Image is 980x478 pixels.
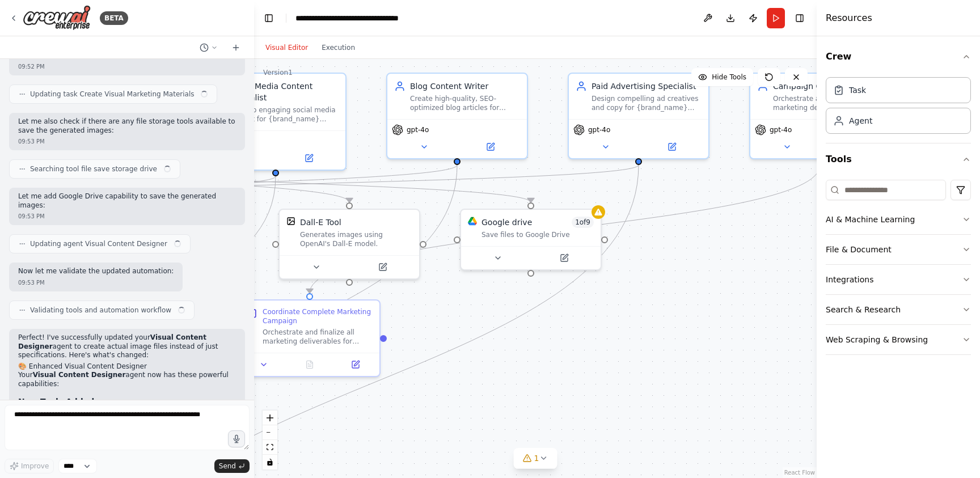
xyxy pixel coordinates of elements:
[195,41,222,54] button: Switch to previous chat
[30,164,157,174] span: Searching tool file save storage drive
[691,68,753,86] button: Hide Tools
[100,11,128,25] div: BETA
[350,260,415,274] button: Open in side panel
[23,5,91,31] img: Logo
[410,94,520,112] div: Create high-quality, SEO-optimized blog articles for {brand_name} that establish thought leadersh...
[514,448,557,469] button: 1
[572,217,594,228] span: Number of enabled actions
[18,267,174,276] p: Now let me validate the updated automation:
[214,459,250,473] button: Send
[263,307,373,325] div: Coordinate Complete Marketing Campaign
[826,41,971,73] button: Crew
[849,115,872,126] div: Agent
[286,217,295,226] img: DallETool
[568,73,709,159] div: Paid Advertising SpecialistDesign compelling ad creatives and copy for {brand_name} across Meta (...
[481,217,532,228] div: Google drive
[773,81,883,92] div: Campaign Coordinator
[18,397,98,406] strong: New Tools Added:
[592,94,702,112] div: Design compelling ad creatives and copy for {brand_name} across Meta (Facebook/Instagram), YouTub...
[295,12,423,24] nav: breadcrumb
[18,362,236,371] h2: 🎨 Enhanced Visual Content Designer
[263,411,277,469] div: React Flow controls
[263,411,277,425] button: zoom in
[259,41,315,54] button: Visual Editor
[300,230,412,248] div: Generates images using OpenAI's Dall-E model.
[784,469,815,476] a: React Flow attribution
[826,325,971,354] button: Web Scraping & Browsing
[277,151,341,165] button: Open in side panel
[712,73,746,82] span: Hide Tools
[88,165,537,202] g: Edge from 0d06d200-a81e-4fd8-a8e1-94c0b05835b4 to 9442bb90-c6d1-4bb0-98f0-44e52f032940
[261,10,277,26] button: Hide left sidebar
[278,209,420,280] div: DallEToolDall-E ToolGenerates images using OpenAI's Dall-E model.
[458,140,522,154] button: Open in side panel
[18,192,236,210] p: Let me add Google Drive capability to save the generated images:
[640,140,704,154] button: Open in side panel
[468,217,477,226] img: Google Drive
[588,125,610,134] span: gpt-4o
[239,299,381,377] div: Coordinate Complete Marketing CampaignOrchestrate and finalize all marketing deliverables for {br...
[386,73,528,159] div: Blog Content WriterCreate high-quality, SEO-optimized blog articles for {brand_name} that establi...
[30,239,167,248] span: Updating agent Visual Content Designer
[18,137,236,146] div: 09:53 PM
[300,217,341,228] div: Dall-E Tool
[18,278,174,287] div: 09:53 PM
[21,462,49,471] span: Improve
[263,455,277,469] button: toggle interactivity
[263,425,277,440] button: zoom out
[304,165,826,293] g: Edge from 27adca3a-37e6-4df8-bd69-9139320d00c2 to 586697cb-5481-430c-a9b1-37863c3f05e3
[826,143,971,175] button: Tools
[105,176,281,395] g: Edge from 97271d2e-1424-4201-aac9-afe777ba5c32 to 17267e02-8e57-4db2-87f0-5628dd2cda7d
[229,81,339,103] div: Social Media Content Specialist
[592,81,702,92] div: Paid Advertising Specialist
[336,358,375,371] button: Open in side panel
[481,230,594,239] div: Save files to Google Drive
[826,235,971,264] button: File & Document
[30,306,171,315] span: Validating tools and automation workflow
[286,358,334,371] button: No output available
[826,11,872,25] h4: Resources
[88,165,355,202] g: Edge from 0d06d200-a81e-4fd8-a8e1-94c0b05835b4 to 7bb662fd-0ec5-43df-b8e0-b5f1796c0cb1
[18,212,236,221] div: 09:53 PM
[18,117,236,135] p: Let me also check if there are any file storage tools available to save the generated images:
[18,333,206,350] strong: Visual Content Designer
[460,209,602,270] div: Google DriveGoogle drive1of9Save files to Google Drive
[826,295,971,324] button: Search & Research
[792,10,808,26] button: Hide right sidebar
[532,251,596,265] button: Open in side panel
[826,205,971,234] button: AI & Machine Learning
[770,125,792,134] span: gpt-4o
[263,68,293,77] div: Version 1
[410,81,520,92] div: Blog Content Writer
[30,90,194,99] span: Updating task Create Visual Marketing Materials
[826,73,971,143] div: Crew
[315,41,362,54] button: Execution
[263,440,277,455] button: fit view
[18,62,236,71] div: 09:52 PM
[773,94,883,112] div: Orchestrate and finalize all marketing deliverables for {brand_name}, ensuring brand consistency ...
[228,430,245,447] button: Click to speak your automation idea
[263,328,373,346] div: Orchestrate and finalize all marketing deliverables for {brand_name} into a cohesive, comprehensi...
[826,175,971,364] div: Tools
[205,73,347,171] div: Social Media Content SpecialistDevelop engaging social media content for {brand_name} across Face...
[33,371,126,379] strong: Visual Content Designer
[227,41,245,54] button: Start a new chat
[5,459,54,473] button: Improve
[18,371,236,388] p: Your agent now has these powerful capabilities:
[407,125,429,134] span: gpt-4o
[229,105,339,124] div: Develop engaging social media content for {brand_name} across Facebook, Instagram, and other plat...
[826,265,971,294] button: Integrations
[219,462,236,471] span: Send
[749,73,891,159] div: Campaign CoordinatorOrchestrate and finalize all marketing deliverables for {brand_name}, ensurin...
[849,84,866,96] div: Task
[18,333,236,360] p: Perfect! I've successfully updated your agent to create actual image files instead of just specif...
[534,452,539,464] span: 1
